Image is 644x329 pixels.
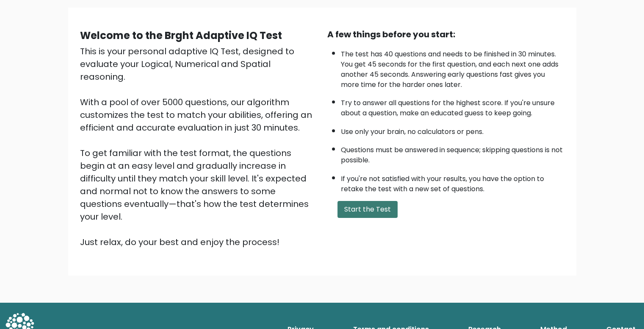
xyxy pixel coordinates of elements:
li: The test has 40 questions and needs to be finished in 30 minutes. You get 45 seconds for the firs... [341,45,564,90]
b: Welcome to the Brght Adaptive IQ Test [80,28,282,42]
div: This is your personal adaptive IQ Test, designed to evaluate your Logical, Numerical and Spatial ... [80,45,317,248]
li: If you're not satisfied with your results, you have the option to retake the test with a new set ... [341,170,564,194]
div: A few things before you start: [327,28,564,41]
button: Start the Test [337,201,398,218]
li: Try to answer all questions for the highest score. If you're unsure about a question, make an edu... [341,94,564,118]
li: Use only your brain, no calculators or pens. [341,123,564,137]
li: Questions must be answered in sequence; skipping questions is not possible. [341,141,564,165]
